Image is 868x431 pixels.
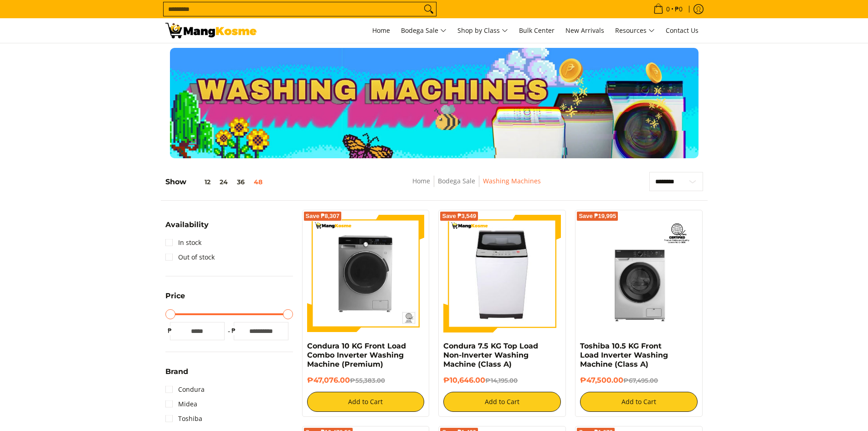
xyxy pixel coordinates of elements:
[165,411,202,426] a: Toshiba
[519,26,555,35] span: Bulk Center
[580,376,698,385] h6: ₱47,500.00
[579,213,616,219] span: Save ₱19,995
[580,342,668,369] a: Toshiba 10.5 KG Front Load Inverter Washing Machine (Class A)
[165,382,205,397] a: Condura
[673,6,684,12] span: ₱0
[229,326,238,335] span: ₱
[615,25,655,36] span: Resources
[485,377,518,384] del: ₱14,195.00
[307,376,425,385] h6: ₱47,076.00
[438,177,475,185] a: Bodega Sale
[307,342,406,369] a: Condura 10 KG Front Load Combo Inverter Washing Machine (Premium)
[266,18,703,43] nav: Main Menu
[186,178,215,186] button: 12
[165,326,175,335] span: ₱
[165,397,197,411] a: Midea
[307,215,425,332] img: Condura 10 KG Front Load Combo Inverter Washing Machine (Premium)
[232,178,249,186] button: 36
[346,176,607,196] nav: Breadcrumbs
[651,4,685,14] span: •
[514,18,559,43] a: Bulk Center
[443,342,538,369] a: Condura 7.5 KG Top Load Non-Inverter Washing Machine (Class A)
[165,368,188,382] summary: Open
[350,377,385,384] del: ₱55,383.00
[483,177,541,185] a: Washing Machines
[396,18,451,43] a: Bodega Sale
[165,221,209,228] span: Availability
[580,392,698,412] button: Add to Cart
[447,215,558,332] img: condura-7.5kg-topload-non-inverter-washing-machine-class-c-full-view-mang-kosme
[165,221,209,235] summary: Open
[623,377,658,384] del: ₱67,495.00
[372,26,390,35] span: Home
[306,213,340,219] span: Save ₱8,307
[580,215,698,332] img: Toshiba 10.5 KG Front Load Inverter Washing Machine (Class A)
[165,292,185,306] summary: Open
[665,6,671,12] span: 0
[421,2,436,16] button: Search
[165,250,215,265] a: Out of stock
[457,25,508,36] span: Shop by Class
[666,26,699,35] span: Contact Us
[165,368,188,375] span: Brand
[307,392,425,412] button: Add to Cart
[453,18,513,43] a: Shop by Class
[165,292,185,300] span: Price
[443,376,561,385] h6: ₱10,646.00
[661,18,703,43] a: Contact Us
[442,213,476,219] span: Save ₱3,549
[611,18,659,43] a: Resources
[401,25,447,36] span: Bodega Sale
[561,18,609,43] a: New Arrivals
[165,235,201,250] a: In stock
[165,23,257,38] img: Washing Machines l Mang Kosme: Home Appliances Warehouse Sale Partner
[165,177,267,187] h5: Show
[443,392,561,412] button: Add to Cart
[215,178,232,186] button: 24
[249,178,267,186] button: 48
[368,18,395,43] a: Home
[565,26,604,35] span: New Arrivals
[412,177,430,185] a: Home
